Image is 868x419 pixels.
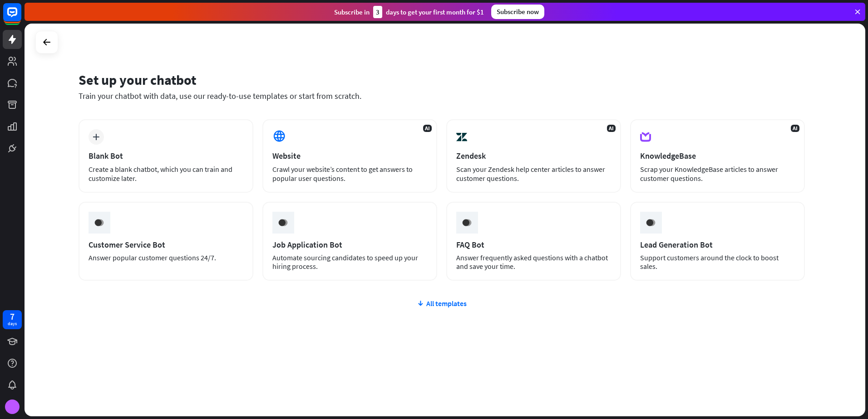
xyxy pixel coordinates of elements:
[491,5,544,19] div: Subscribe now
[10,312,15,321] div: 7
[8,321,17,327] div: days
[334,6,484,18] div: Subscribe in days to get your first month for $1
[3,310,22,329] a: 7 days
[373,6,382,18] div: 3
